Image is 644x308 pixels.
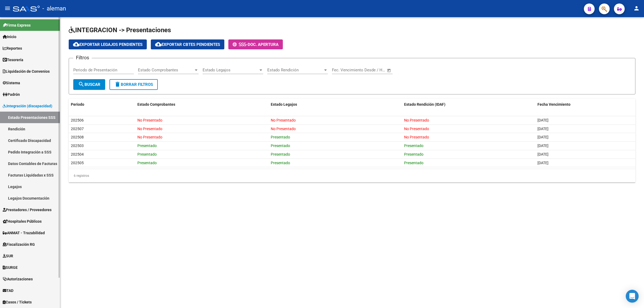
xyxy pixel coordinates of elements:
[137,152,157,156] span: Presentado
[3,230,45,236] span: ANMAT - Trazabilidad
[137,102,175,107] span: Estado Comprobantes
[271,118,296,122] span: No Presentado
[267,68,323,72] span: Estado Rendición
[114,81,121,87] mat-icon: delete
[271,152,290,156] span: Presentado
[3,207,52,213] span: Prestadores / Proveedores
[271,144,290,148] span: Presentado
[271,135,290,139] span: Presentado
[404,152,423,156] span: Presentado
[404,127,429,131] span: No Presentado
[138,68,194,72] span: Estado Comprobantes
[3,45,22,51] span: Reportes
[3,241,35,247] span: Fiscalización RG
[137,161,157,165] span: Presentado
[71,135,84,139] span: 202508
[69,169,635,182] div: 6 registros
[135,99,269,110] datatable-header-cell: Estado Comprobantes
[537,152,548,156] span: [DATE]
[137,118,162,122] span: No Presentado
[271,127,296,131] span: No Presentado
[535,99,635,110] datatable-header-cell: Fecha Vencimiento
[155,41,162,47] mat-icon: cloud_download
[271,102,297,107] span: Estado Legajos
[404,161,423,165] span: Presentado
[73,79,105,90] button: Buscar
[537,102,570,107] span: Fecha Vencimiento
[69,39,147,49] button: Exportar Legajos Pendientes
[3,276,33,282] span: Autorizaciones
[537,135,548,139] span: [DATE]
[633,5,640,12] mat-icon: person
[537,118,548,122] span: [DATE]
[3,91,20,97] span: Padrón
[4,5,11,12] mat-icon: menu
[402,99,535,110] datatable-header-cell: Estado Rendición (IDAF)
[3,22,31,28] span: Firma Express
[137,135,162,139] span: No Presentado
[203,68,258,72] span: Estado Legajos
[3,288,13,294] span: TAD
[626,290,639,303] div: Open Intercom Messenger
[151,39,224,49] button: Exportar Cbtes Pendientes
[537,144,548,148] span: [DATE]
[271,161,290,165] span: Presentado
[233,42,248,47] span: -
[73,41,79,47] mat-icon: cloud_download
[269,99,402,110] datatable-header-cell: Estado Legajos
[137,144,157,148] span: Presentado
[537,127,548,131] span: [DATE]
[386,67,392,74] button: Open calendar
[137,127,162,131] span: No Presentado
[71,118,84,122] span: 202506
[78,82,100,87] span: Buscar
[155,42,220,47] span: Exportar Cbtes Pendientes
[71,102,84,107] span: Periodo
[3,299,32,305] span: Casos / Tickets
[71,161,84,165] span: 202505
[109,79,158,90] button: Borrar Filtros
[114,82,153,87] span: Borrar Filtros
[71,144,84,148] span: 202503
[332,68,354,72] input: Fecha inicio
[73,42,142,47] span: Exportar Legajos Pendientes
[3,218,42,224] span: Hospitales Públicos
[69,26,171,34] span: INTEGRACION -> Presentaciones
[69,99,135,110] datatable-header-cell: Periodo
[404,135,429,139] span: No Presentado
[358,68,385,72] input: Fecha fin
[3,68,50,74] span: Liquidación de Convenios
[537,161,548,165] span: [DATE]
[3,103,52,109] span: Integración (discapacidad)
[71,152,84,156] span: 202504
[71,127,84,131] span: 202507
[42,3,66,14] span: - aleman
[228,39,283,49] button: -Doc. Apertura
[3,57,23,63] span: Tesorería
[3,253,13,259] span: SUR
[248,42,279,47] span: Doc. Apertura
[73,54,92,61] h3: Filtros
[78,81,85,87] mat-icon: search
[3,80,20,86] span: Sistema
[404,118,429,122] span: No Presentado
[3,265,18,270] span: SURGE
[404,144,423,148] span: Presentado
[404,102,445,107] span: Estado Rendición (IDAF)
[3,34,16,40] span: Inicio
